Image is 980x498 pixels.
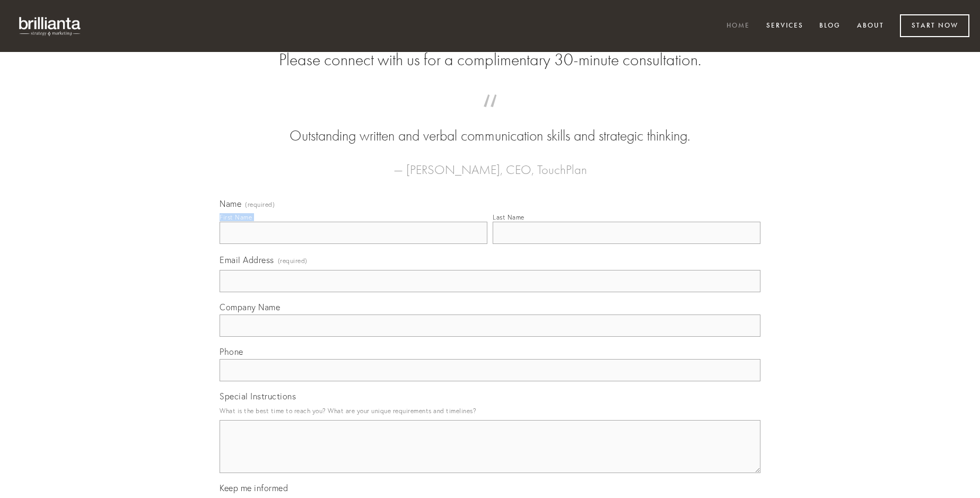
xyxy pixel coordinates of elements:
[11,11,90,41] img: brillianta - research, strategy, marketing
[237,105,743,146] blockquote: Outstanding written and verbal communication skills and strategic thinking.
[237,105,743,126] span: “
[720,18,757,35] a: Home
[237,146,743,180] figcaption: — [PERSON_NAME], CEO, TouchPlan
[850,18,891,35] a: About
[759,18,810,35] a: Services
[220,255,274,265] span: Email Address
[220,404,760,418] p: What is the best time to reach you? What are your unique requirements and timelines?
[278,254,308,268] span: (required)
[220,346,243,357] span: Phone
[220,50,760,70] h2: Please connect with us for a complimentary 30-minute consultation.
[812,18,847,35] a: Blog
[493,213,524,221] div: Last Name
[245,202,275,208] span: (required)
[220,198,241,209] span: Name
[900,14,969,37] a: Start Now
[220,213,252,221] div: First Name
[220,302,280,312] span: Company Name
[220,483,288,493] span: Keep me informed
[220,391,296,401] span: Special Instructions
